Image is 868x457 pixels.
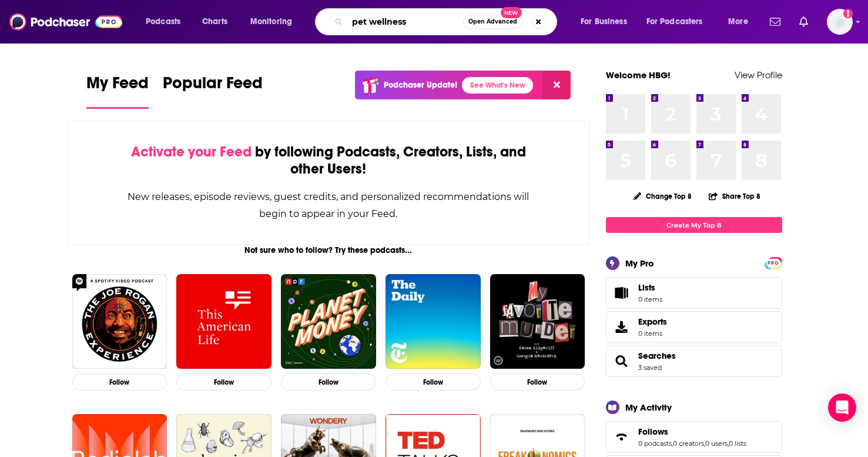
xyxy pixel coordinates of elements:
[729,439,746,448] a: 0 lists
[146,14,180,30] span: Podcasts
[384,80,457,90] p: Podchaser Update!
[72,373,167,391] button: Follow
[463,15,522,29] button: Open AdvancedNew
[766,259,780,268] span: PRO
[581,14,627,30] span: For Business
[501,7,522,18] span: New
[673,439,704,448] a: 0 creators
[672,439,673,448] span: ,
[735,69,782,81] a: View Profile
[462,77,533,94] a: See What's New
[490,274,585,369] img: My Favorite Murder with Karen Kilgariff and Georgia Hardstark
[242,12,307,31] button: open menu
[638,282,662,293] span: Lists
[176,373,272,391] button: Follow
[705,439,728,448] a: 0 users
[347,12,463,31] input: Search podcasts, credits, & more...
[138,12,196,31] button: open menu
[638,282,655,293] span: Lists
[638,329,667,338] span: 0 items
[176,274,272,369] img: This American Life
[606,277,782,309] a: Lists
[195,12,234,31] a: Charts
[720,12,763,31] button: open menu
[827,9,853,35] button: Show profile menu
[626,189,699,204] button: Change Top 8
[728,439,729,448] span: ,
[708,185,761,208] button: Share Top 8
[638,363,662,372] a: 3 saved
[606,345,782,377] span: Searches
[638,316,667,327] span: Exports
[606,217,782,233] a: Create My Top 8
[281,373,376,391] button: Follow
[9,11,122,33] img: Podchaser - Follow, Share and Rate Podcasts
[828,393,856,422] div: Open Intercom Messenger
[606,311,782,343] a: Exports
[490,373,585,391] button: Follow
[625,402,672,413] div: My Activity
[468,19,517,25] span: Open Advanced
[606,69,671,81] a: Welcome HBG!
[827,9,853,35] img: User Profile
[127,188,531,222] div: New releases, episode reviews, guest credits, and personalized recommendations will begin to appe...
[766,258,780,267] a: PRO
[86,73,149,100] span: My Feed
[610,429,634,445] a: Follows
[639,12,720,31] button: open menu
[72,274,167,369] img: The Joe Rogan Experience
[843,9,853,18] svg: Add a profile image
[625,258,654,269] div: My Pro
[704,439,705,448] span: ,
[610,285,634,301] span: Lists
[638,426,746,437] a: Follows
[606,421,782,453] span: Follows
[86,73,149,109] a: My Feed
[68,245,590,255] div: Not sure who to follow? Try these podcasts...
[326,8,568,35] div: Search podcasts, credits, & more...
[795,12,813,32] a: Show notifications dropdown
[728,14,748,30] span: More
[572,12,642,31] button: open menu
[638,426,668,437] span: Follows
[765,12,785,32] a: Show notifications dropdown
[610,319,634,335] span: Exports
[281,274,376,369] img: Planet Money
[163,73,263,100] span: Popular Feed
[386,274,481,369] img: The Daily
[646,14,703,30] span: For Podcasters
[638,295,662,303] span: 0 items
[202,14,227,30] span: Charts
[250,14,292,30] span: Monitoring
[163,73,263,109] a: Popular Feed
[827,9,853,35] span: Logged in as hbgcommunications
[131,143,252,161] span: Activate your Feed
[610,353,634,369] a: Searches
[386,373,481,391] button: Follow
[638,351,676,361] a: Searches
[127,144,531,178] div: by following Podcasts, Creators, Lists, and other Users!
[638,439,672,448] a: 0 podcasts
